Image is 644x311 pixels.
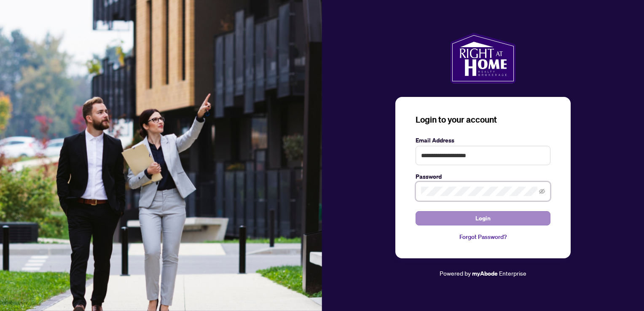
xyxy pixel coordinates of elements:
span: Login [475,212,491,225]
label: Password [416,172,550,181]
h3: Login to your account [416,114,550,126]
span: eye-invisible [539,188,545,194]
a: myAbode [472,269,498,278]
button: Login [416,211,550,225]
a: Forgot Password? [416,232,550,241]
span: Enterprise [499,269,526,277]
span: Powered by [440,269,471,277]
img: ma-logo [450,33,515,83]
label: Email Address [416,136,550,145]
